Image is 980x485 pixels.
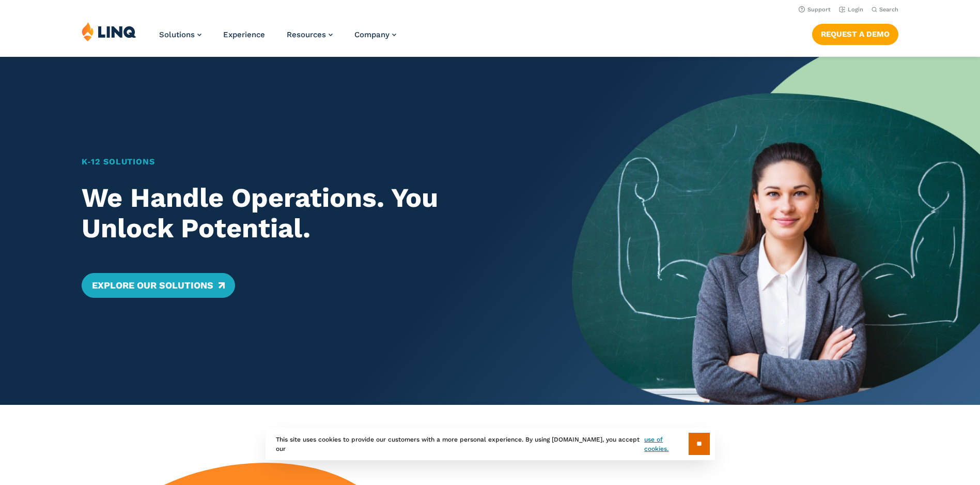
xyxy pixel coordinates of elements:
[354,30,390,39] span: Company
[644,435,688,453] a: use of cookies.
[82,183,532,245] h2: We Handle Operations. You Unlock Potential.
[266,428,715,460] div: This site uses cookies to provide our customers with a more personal experience. By using [DOMAIN...
[159,30,195,39] span: Solutions
[82,156,532,168] h1: K‑12 Solutions
[812,24,898,44] a: Request a Demo
[82,22,136,41] img: LINQ | K‑12 Software
[223,30,265,39] a: Experience
[82,273,235,298] a: Explore Our Solutions
[572,57,980,405] img: Home Banner
[839,6,863,13] a: Login
[159,30,201,39] a: Solutions
[354,30,396,39] a: Company
[799,6,831,13] a: Support
[872,6,898,13] button: Open Search Bar
[159,22,396,56] nav: Primary Navigation
[812,22,898,44] nav: Button Navigation
[879,6,898,13] span: Search
[287,30,333,39] a: Resources
[287,30,326,39] span: Resources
